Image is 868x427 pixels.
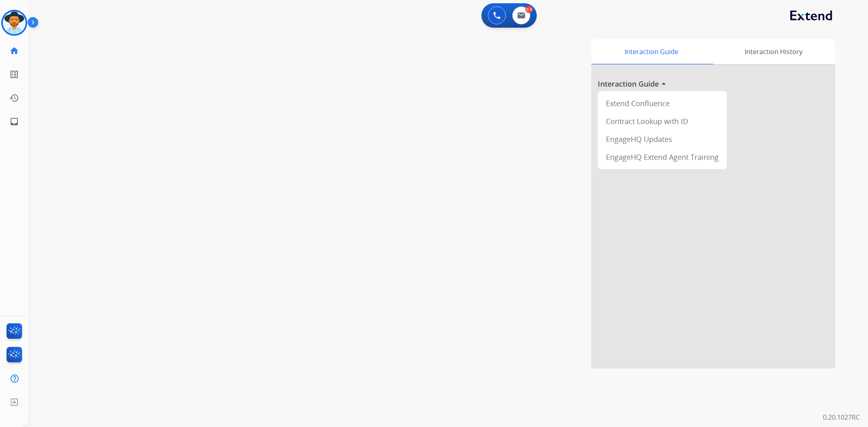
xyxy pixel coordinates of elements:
[591,39,711,64] div: Interaction Guide
[601,94,724,112] div: Extend Confluence
[9,93,19,103] mat-icon: history
[525,6,533,13] div: 0.5
[711,39,835,64] div: Interaction History
[601,112,724,130] div: Contract Lookup with ID
[823,412,860,422] p: 0.20.1027RC
[9,117,19,126] mat-icon: inbox
[9,70,19,79] mat-icon: list_alt
[601,130,724,148] div: EngageHQ Updates
[9,46,19,56] mat-icon: home
[3,11,26,34] img: avatar
[601,148,724,166] div: EngageHQ Extend Agent Training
